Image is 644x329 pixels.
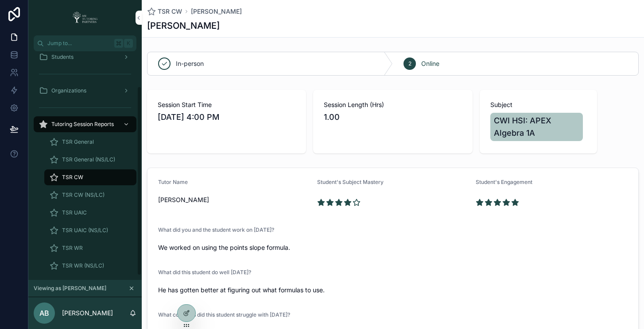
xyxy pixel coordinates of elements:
span: Viewing as [PERSON_NAME] [34,285,106,292]
a: Organizations [34,83,136,99]
span: TSR General (NS/LC) [62,156,115,163]
span: TSR CW [158,7,182,16]
span: We worked on using the points slope formula. [158,243,628,252]
span: CWI HSI: APEX Algebra 1A [494,115,580,139]
span: Subject [490,100,587,109]
span: Tutor Name [158,179,188,185]
button: Jump to...K [34,35,136,51]
p: [PERSON_NAME] [62,309,113,318]
span: TSR General [62,138,94,145]
span: AB [39,308,49,318]
span: [PERSON_NAME] [158,195,310,204]
span: TSR WR [62,245,83,252]
span: Session Length (Hrs) [324,100,462,109]
span: TSR CW (NS/LC) [62,191,105,199]
a: TSR WR (NS/LC) [44,258,136,274]
span: Students [51,54,74,61]
a: TSR General (NS/LC) [44,152,136,168]
span: Online [421,59,439,68]
a: Students [34,49,136,65]
span: Organizations [51,87,86,94]
span: Tutoring Session Reports [51,121,114,128]
img: App logo [70,11,101,25]
span: 1.00 [324,111,462,123]
a: TSR CW [44,169,136,185]
span: Jump to... [47,40,111,47]
span: What did you and the student work on [DATE]? [158,226,274,233]
span: K [125,40,132,47]
span: Session Start Time [158,100,295,109]
a: TSR CW (NS/LC) [44,187,136,203]
span: TSR UAIC [62,209,87,216]
div: scrollable content [28,51,142,280]
span: TSR WR (NS/LC) [62,262,104,269]
a: TSR CW [147,7,182,16]
a: TSR UAIC [44,205,136,221]
span: [DATE] 4:00 PM [158,111,295,123]
a: TSR WR [44,240,136,256]
span: TSR UAIC (NS/LC) [62,227,108,234]
span: What concepts did this student struggle with [DATE]? [158,311,290,318]
span: He has gotten better at figuring out what formulas to use. [158,286,628,295]
span: In-person [176,59,204,68]
span: Student's Engagement [476,179,532,185]
a: [PERSON_NAME] [191,7,242,16]
span: What did this student do well [DATE]? [158,269,251,275]
span: 2 [408,60,411,67]
a: TSR General [44,134,136,150]
a: TSR UAIC (NS/LC) [44,222,136,238]
a: Tutoring Session Reports [34,116,136,132]
h1: [PERSON_NAME] [147,19,220,32]
span: TSR CW [62,174,83,181]
span: Student's Subject Mastery [317,179,384,185]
